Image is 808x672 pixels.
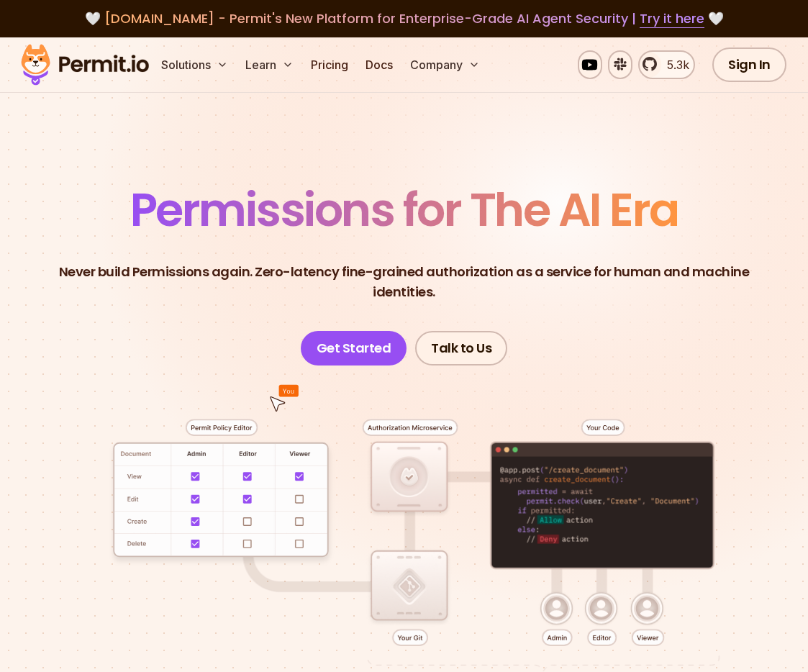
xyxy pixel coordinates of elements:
button: Solutions [155,50,234,79]
button: Learn [240,50,299,79]
p: Never build Permissions again. Zero-latency fine-grained authorization as a service for human and... [46,262,762,302]
a: Get Started [301,331,407,365]
a: Docs [360,50,399,79]
a: 5.3k [638,50,695,79]
button: Company [404,50,486,79]
span: 5.3k [658,56,689,73]
span: Permissions for The AI Era [130,178,678,242]
a: Talk to Us [415,331,507,365]
a: Sign In [712,47,786,82]
div: 🤍 🤍 [35,9,773,29]
span: [DOMAIN_NAME] - Permit's New Platform for Enterprise-Grade AI Agent Security | [104,9,704,27]
a: Try it here [640,9,704,28]
img: Permit logo [14,40,155,89]
a: Pricing [305,50,354,79]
